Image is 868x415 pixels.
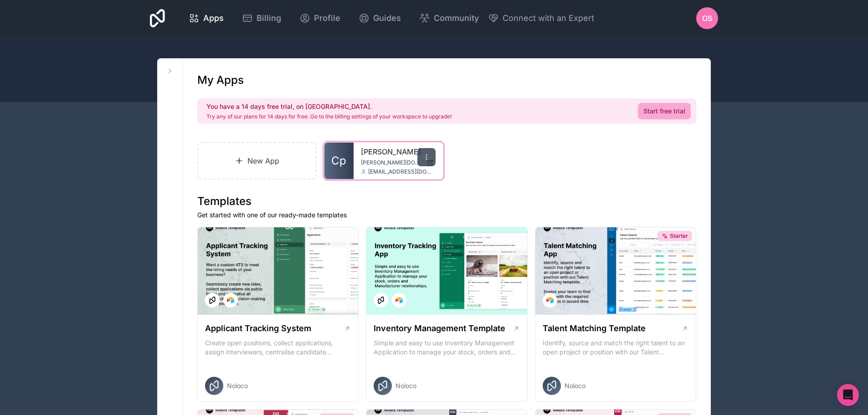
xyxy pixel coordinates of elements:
[702,13,712,24] span: OS
[373,12,401,25] span: Guides
[227,297,234,304] img: Airtable Logo
[197,210,696,220] p: Get started with one of our ready-made templates
[324,143,354,179] a: Cp
[361,159,423,166] span: [PERSON_NAME][DOMAIN_NAME]
[292,8,348,28] a: Profile
[361,146,436,157] a: [PERSON_NAME]
[412,8,486,28] a: Community
[227,381,248,390] span: Noloco
[314,12,340,25] span: Profile
[638,103,691,119] a: Start free trial
[206,113,452,120] p: Try any of our plans for 14 days for free. Go to the billing settings of your workspace to upgrade!
[488,12,594,25] button: Connect with an Expert
[235,8,288,28] a: Billing
[197,73,244,87] h1: My Apps
[205,322,311,335] h1: Applicant Tracking System
[543,322,646,335] h1: Talent Matching Template
[565,381,586,390] span: Noloco
[205,338,351,357] p: Create open positions, collect applications, assign interviewers, centralise candidate feedback a...
[374,322,505,335] h1: Inventory Management Template
[206,102,452,111] h2: You have a 14 days free trial, on [GEOGRAPHIC_DATA].
[543,338,688,357] p: Identify, source and match the right talent to an open project or position with our Talent Matchi...
[351,8,408,28] a: Guides
[331,154,346,168] span: Cp
[197,194,696,209] h1: Templates
[434,12,479,25] span: Community
[257,12,281,25] span: Billing
[368,168,436,175] span: [EMAIL_ADDRESS][DOMAIN_NAME]
[546,297,554,304] img: Airtable Logo
[181,8,231,28] a: Apps
[503,12,594,25] span: Connect with an Expert
[361,159,436,166] a: [PERSON_NAME][DOMAIN_NAME]
[203,12,224,25] span: Apps
[197,142,317,179] a: New App
[395,297,403,304] img: Airtable Logo
[837,384,859,406] div: Open Intercom Messenger
[670,232,688,240] span: Starter
[374,338,519,357] p: Simple and easy to use Inventory Management Application to manage your stock, orders and Manufact...
[395,381,416,390] span: Noloco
